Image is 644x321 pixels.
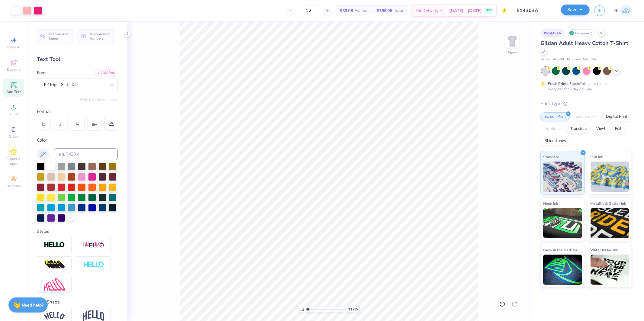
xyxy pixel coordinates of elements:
div: Color [37,137,118,144]
span: Est. Delivery [415,8,438,14]
div: Revision 1 [568,29,595,37]
div: Rhinestones [540,136,570,146]
div: Format [37,108,118,115]
img: Neon Ink [543,208,582,238]
span: [DATE] - [DATE] [449,8,482,14]
div: Digital Print [602,112,631,121]
span: Personalized Names [47,32,69,40]
img: Standard [543,162,582,192]
div: Text Tool [37,55,118,63]
span: FREE [485,8,492,13]
span: $396.96 [377,8,392,14]
input: e.g. 7428 c [54,148,118,160]
span: Water based Ink [591,247,618,253]
img: Arc [44,312,65,320]
span: # G500 [553,57,564,62]
div: This color can be expedited for 5 day delivery. [548,81,622,92]
span: Greek [9,134,18,139]
span: $33.08 [340,8,353,14]
img: Shadow [83,241,104,249]
button: Save [561,5,590,15]
span: Gildan Adult Heavy Cotton T-Shirt [540,40,628,47]
div: Styles [37,228,118,235]
div: Print Type [540,100,632,107]
span: Per Item [355,8,370,14]
div: Front [508,50,517,56]
span: Personalized Numbers [88,32,110,40]
span: Metallic & Glitter Ink [591,200,626,207]
img: Front [506,35,518,47]
img: Metallic & Glitter Ink [591,208,630,238]
span: Designs [7,67,20,72]
span: Gildan [540,57,550,62]
label: Font [37,69,46,76]
button: Switch to Greek Letters [80,97,118,102]
img: 3d Illusion [44,260,65,270]
span: Neon Ink [543,200,558,207]
span: RI [614,7,619,14]
div: Vinyl [592,124,609,133]
img: Glow in the Dark Ink [543,255,582,285]
span: Standard [543,154,559,160]
span: Image AI [7,45,21,50]
img: Water based Ink [591,255,630,285]
span: Add Text [6,89,21,94]
strong: Fresh Prints Flash: [548,81,580,86]
span: 112 % [348,307,358,312]
strong: Need help? [22,302,44,308]
img: Free Distort [44,278,65,291]
span: Clipart & logos [3,156,24,166]
img: Puff Ink [591,162,630,192]
img: Negative Space [83,261,104,268]
span: Minimum Order: 24 + [567,57,597,62]
input: Untitled Design [512,5,556,17]
span: Upload [8,112,20,117]
input: – – [297,5,320,16]
span: Decorate [6,184,21,188]
div: Transfers [566,124,591,133]
div: Applique [540,124,565,133]
img: Stroke [44,242,65,249]
div: Embroidery [572,112,600,121]
div: Screen Print [540,112,570,121]
div: Text Shape [37,299,118,306]
span: Glow in the Dark Ink [543,247,578,253]
div: # 514491A [540,29,565,37]
img: Renz Ian Igcasenza [620,5,632,17]
a: RI [614,5,632,17]
span: Total [394,8,403,14]
div: Foil [611,124,625,133]
div: Add Font [94,69,118,76]
span: Puff Ink [591,154,603,160]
